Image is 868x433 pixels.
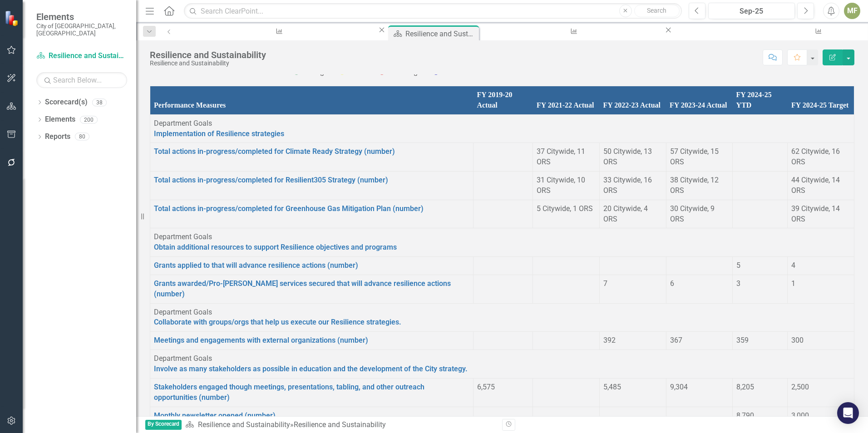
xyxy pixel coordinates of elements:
[600,143,666,172] td: Double-Click to Edit
[533,407,600,425] td: Double-Click to Edit
[788,378,854,407] td: Double-Click to Edit
[154,383,424,402] a: Stakeholders engaged though meetings, presentations, tabling, and other outreach opportunities (n...
[154,129,284,138] a: Implementation of Resilience strategies
[5,10,20,26] img: ClearPoint Strategy
[154,147,395,156] a: Total actions in-progress/completed for Climate Ready Strategy (number)
[537,176,585,195] span: 31 Citywide, 10 ORS
[405,28,477,39] div: Resilience and Sustainability
[36,51,127,61] a: Resilience and Sustainability
[187,34,369,45] div: Total actions in-progress/completed for Resilient305 Strategy (number)
[533,275,600,303] td: Double-Click to Edit
[45,114,75,125] a: Elements
[150,228,854,257] td: Double-Click to Edit Right Click for Context Menu
[154,261,358,270] a: Grants applied to that will advance resilience actions (number)
[791,204,840,223] span: 39 Citywide, 14 ORS
[791,147,840,166] span: 62 Citywide, 16 ORS
[788,407,854,425] td: Double-Click to Edit
[154,318,401,326] a: Collaborate with groups/orgs that help us execute our Resilience strategies.
[154,307,850,318] div: Department Goals
[150,50,266,60] div: Resilience and Sustainability
[736,261,740,270] span: 5
[150,275,473,303] td: Double-Click to Edit Right Click for Context Menu
[154,204,424,213] a: Total actions in-progress/completed for Greenhouse Gas Mitigation Plan (number)
[92,98,107,106] div: 38
[788,200,854,228] td: Double-Click to Edit
[603,204,648,223] span: 20 Citywide, 4 ORS
[791,100,850,111] div: FY 2024-25 Target
[533,257,600,275] td: Double-Click to Edit
[150,332,473,350] td: Double-Click to Edit Right Click for Context Menu
[736,279,740,288] span: 3
[600,172,666,200] td: Double-Click to Edit
[670,204,715,223] span: 30 Citywide, 9 ORS
[670,100,729,111] div: FY 2023-24 Actual
[533,172,600,200] td: Double-Click to Edit
[150,407,473,425] td: Double-Click to Edit Right Click for Context Menu
[36,22,127,37] small: City of [GEOGRAPHIC_DATA], [GEOGRAPHIC_DATA]
[788,332,854,350] td: Double-Click to Edit
[154,354,850,364] div: Department Goals
[788,257,854,275] td: Double-Click to Edit
[185,420,495,430] div: »
[600,407,666,425] td: Double-Click to Edit
[603,100,663,111] div: FY 2022-23 Actual
[481,25,664,37] a: Meetings and engagements with external organizations (number)
[150,350,854,379] td: Double-Click to Edit Right Click for Context Menu
[603,383,621,391] span: 5,485
[154,118,850,129] div: Department Goals
[178,25,377,37] a: Total actions in-progress/completed for Resilient305 Strategy (number)
[670,383,688,391] span: 9,304
[708,3,795,19] button: Sep-25
[533,200,600,228] td: Double-Click to Edit
[80,116,98,123] div: 200
[198,420,290,429] a: Resilience and Sustainability
[791,336,804,344] span: 300
[670,279,674,288] span: 6
[150,200,473,228] td: Double-Click to Edit Right Click for Context Menu
[600,378,666,407] td: Double-Click to Edit
[150,378,473,407] td: Double-Click to Edit Right Click for Context Menu
[791,279,795,288] span: 1
[603,147,652,166] span: 50 Citywide, 13 ORS
[647,7,666,14] span: Search
[634,5,680,17] button: Search
[150,143,473,172] td: Double-Click to Edit Right Click for Context Menu
[154,176,388,184] a: Total actions in-progress/completed for Resilient305 Strategy (number)
[154,364,468,373] a: Involve as many stakeholders as possible in education and the development of the City strategy.
[736,411,754,420] span: 8,790
[791,261,795,270] span: 4
[154,243,397,251] a: Obtain additional resources to support Resilience objectives and programs
[537,147,585,166] span: 37 Citywide, 11 ORS
[489,34,656,45] div: Meetings and engagements with external organizations (number)
[788,143,854,172] td: Double-Click to Edit
[36,11,127,22] span: Elements
[150,114,854,143] td: Double-Click to Edit Right Click for Context Menu
[154,336,368,344] a: Meetings and engagements with external organizations (number)
[150,303,854,332] td: Double-Click to Edit Right Click for Context Menu
[537,204,593,213] span: 5 Citywide, 1 ORS
[791,176,840,195] span: 44 Citywide, 14 ORS
[603,279,607,288] span: 7
[154,100,469,111] div: Performance Measures
[537,100,596,111] div: FY 2021-22 Actual
[736,383,754,391] span: 8,205
[45,97,88,108] a: Scorecard(s)
[154,411,276,420] a: Monthly newsletter opened (number)
[837,402,859,424] div: Open Intercom Messenger
[844,3,860,19] button: MF
[154,232,850,242] div: Department Goals
[600,275,666,303] td: Double-Click to Edit
[670,336,682,344] span: 367
[75,133,89,141] div: 80
[533,143,600,172] td: Double-Click to Edit
[154,279,451,298] a: Grants awarded/Pro-[PERSON_NAME] services secured that will advance resilience actions (number)
[477,90,529,111] div: FY 2019-20 Actual
[736,90,784,111] div: FY 2024-25 YTD
[600,332,666,350] td: Double-Click to Edit
[791,411,809,420] span: 3,000
[791,383,809,391] span: 2,500
[788,172,854,200] td: Double-Click to Edit
[600,257,666,275] td: Double-Click to Edit
[36,72,127,88] input: Search Below...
